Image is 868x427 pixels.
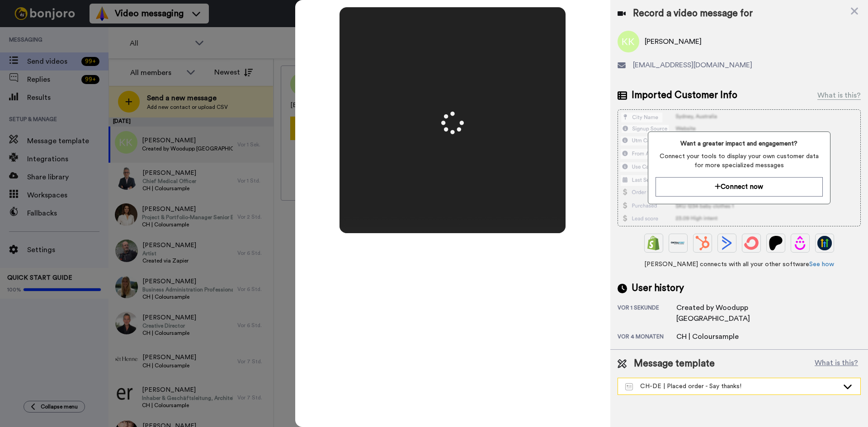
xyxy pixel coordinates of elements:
[656,177,822,197] button: Connect now
[656,152,822,170] span: Connect your tools to display your own customer data for more specialized messages
[634,357,715,371] span: Message template
[676,302,821,324] div: Created by Woodupp [GEOGRAPHIC_DATA]
[656,139,822,148] span: Want a greater impact and engagement?
[632,89,737,102] span: Imported Customer Info
[618,304,676,324] div: vor 1 Sekunde
[809,261,834,267] a: See how
[676,331,739,342] div: CH | Coloursample
[695,236,710,250] img: Hubspot
[769,236,783,250] img: Patreon
[744,236,759,250] img: ConvertKit
[646,236,661,250] img: Shopify
[625,382,839,391] div: CH-DE | Placed order - Say thanks!
[633,60,752,70] span: [EMAIL_ADDRESS][DOMAIN_NAME]
[720,236,734,250] img: ActiveCampaign
[618,333,676,342] div: vor 4 Monaten
[817,90,861,101] div: What is this?
[625,383,633,390] img: Message-temps.svg
[618,260,861,269] span: [PERSON_NAME] connects with all your other software
[671,236,685,250] img: Ontraport
[812,357,861,371] button: What is this?
[793,236,807,250] img: Drip
[632,282,684,295] span: User history
[817,236,832,250] img: GoHighLevel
